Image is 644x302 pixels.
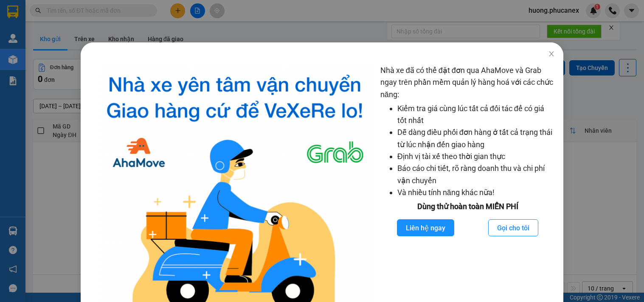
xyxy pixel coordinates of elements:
span: close [548,50,555,57]
span: Liên hệ ngay [406,223,445,233]
span: Gọi cho tôi [497,223,529,233]
button: Liên hệ ngay [397,219,454,236]
li: Dễ dàng điều phối đơn hàng ở tất cả trạng thái từ lúc nhận đến giao hàng [397,126,555,151]
li: Và nhiều tính năng khác nữa! [397,187,555,199]
div: Dùng thử hoàn toàn MIỄN PHÍ [380,201,555,213]
li: Định vị tài xế theo thời gian thực [397,151,555,162]
li: Báo cáo chi tiết, rõ ràng doanh thu và chi phí vận chuyển [397,162,555,187]
button: Gọi cho tôi [488,219,538,236]
button: Close [540,42,563,66]
li: Kiểm tra giá cùng lúc tất cả đối tác để có giá tốt nhất [397,103,555,127]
